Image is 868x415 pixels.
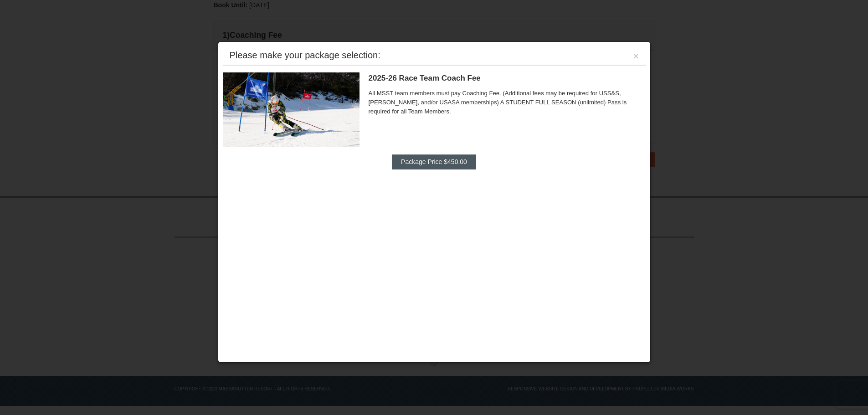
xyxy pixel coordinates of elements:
[223,72,360,147] img: 6619937-211-5c6956ec.jpg
[369,89,646,116] span: All MSST team members must pay Coaching Fee. (Additional fees may be required for USS&S, [PERSON_...
[230,51,380,60] div: Please make your package selection:
[633,51,639,61] button: ×
[369,74,646,83] h5: 2025-26 Race Team Coach Fee
[392,154,476,169] button: Package Price $450.00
